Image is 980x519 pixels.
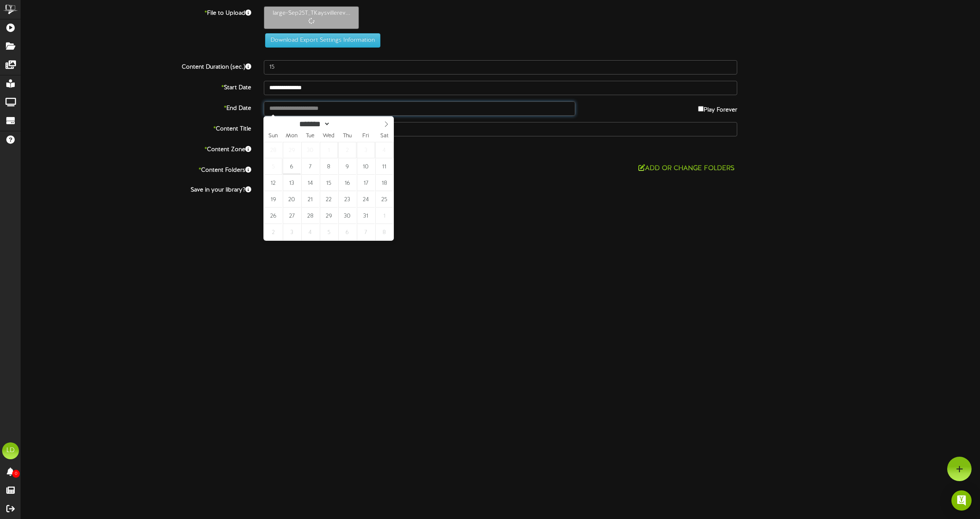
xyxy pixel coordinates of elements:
span: October 23, 2025 [338,191,356,208]
input: Play Forever [698,106,704,112]
span: October 27, 2025 [283,208,301,224]
span: October 11, 2025 [375,158,393,175]
span: Thu [338,133,356,139]
label: Content Folders [15,163,258,175]
span: October 24, 2025 [357,191,375,208]
span: Sun [264,133,282,139]
span: October 30, 2025 [338,208,356,224]
span: Wed [319,133,338,139]
span: November 3, 2025 [283,224,301,240]
label: Save in your library? [15,183,258,194]
span: November 7, 2025 [357,224,375,240]
span: November 4, 2025 [301,224,319,240]
span: October 6, 2025 [283,158,301,175]
label: Play Forever [698,101,737,114]
span: November 8, 2025 [375,224,393,240]
span: October 25, 2025 [375,191,393,208]
span: October 14, 2025 [301,175,319,191]
input: Year [330,120,361,128]
span: September 28, 2025 [264,142,282,158]
span: October 9, 2025 [338,158,356,175]
span: November 1, 2025 [375,208,393,224]
span: October 10, 2025 [357,158,375,175]
span: 0 [12,470,20,478]
span: October 17, 2025 [357,175,375,191]
label: Start Date [15,81,258,92]
span: October 31, 2025 [357,208,375,224]
span: October 26, 2025 [264,208,282,224]
span: October 22, 2025 [320,191,338,208]
span: October 2, 2025 [338,142,356,158]
span: November 5, 2025 [320,224,338,240]
div: Open Intercom Messenger [951,490,972,511]
span: October 19, 2025 [264,191,282,208]
span: October 28, 2025 [301,208,319,224]
span: October 18, 2025 [375,175,393,191]
span: October 12, 2025 [264,175,282,191]
label: Content Title [15,122,258,133]
span: October 5, 2025 [264,158,282,175]
span: October 21, 2025 [301,191,319,208]
span: September 30, 2025 [301,142,319,158]
span: Mon [282,133,301,139]
span: Fri [356,133,375,139]
label: Content Duration (sec.) [15,60,258,72]
span: November 2, 2025 [264,224,282,240]
a: Download Export Settings Information [261,37,380,43]
span: October 20, 2025 [283,191,301,208]
span: October 13, 2025 [283,175,301,191]
button: Download Export Settings Information [265,33,380,48]
span: October 29, 2025 [320,208,338,224]
span: October 15, 2025 [320,175,338,191]
div: LD [2,442,19,459]
span: November 6, 2025 [338,224,356,240]
span: September 29, 2025 [283,142,301,158]
span: October 3, 2025 [357,142,375,158]
label: End Date [15,101,258,113]
input: Title of this Content [264,122,737,136]
span: October 1, 2025 [320,142,338,158]
label: Content Zone [15,143,258,154]
span: October 7, 2025 [301,158,319,175]
span: Sat [375,133,393,139]
label: File to Upload [15,6,258,18]
button: Add or Change Folders [636,163,737,174]
span: October 4, 2025 [375,142,393,158]
span: October 16, 2025 [338,175,356,191]
span: October 8, 2025 [320,158,338,175]
span: Tue [301,133,319,139]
